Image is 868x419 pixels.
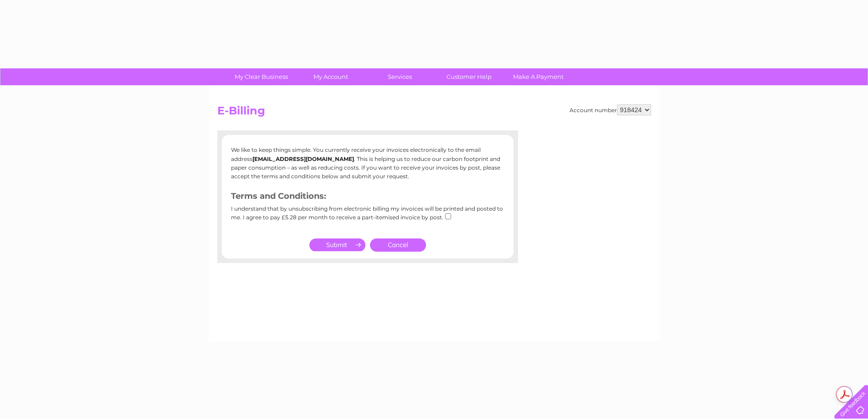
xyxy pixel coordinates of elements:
[293,68,368,85] a: My Account
[231,145,504,181] p: We like to keep things simple. You currently receive your invoices electronically to the email ad...
[370,238,426,252] a: Cancel
[431,68,507,85] a: Customer Help
[231,190,504,206] h3: Terms and Conditions:
[231,206,504,227] div: I understand that by unsubscribing from electronic billing my invoices will be printed and posted...
[570,104,651,115] div: Account number
[309,238,365,251] input: Submit
[217,104,651,122] h2: E-Billing
[224,68,299,85] a: My Clear Business
[362,68,437,85] a: Services
[252,155,354,162] b: [EMAIL_ADDRESS][DOMAIN_NAME]
[501,68,576,85] a: Make A Payment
